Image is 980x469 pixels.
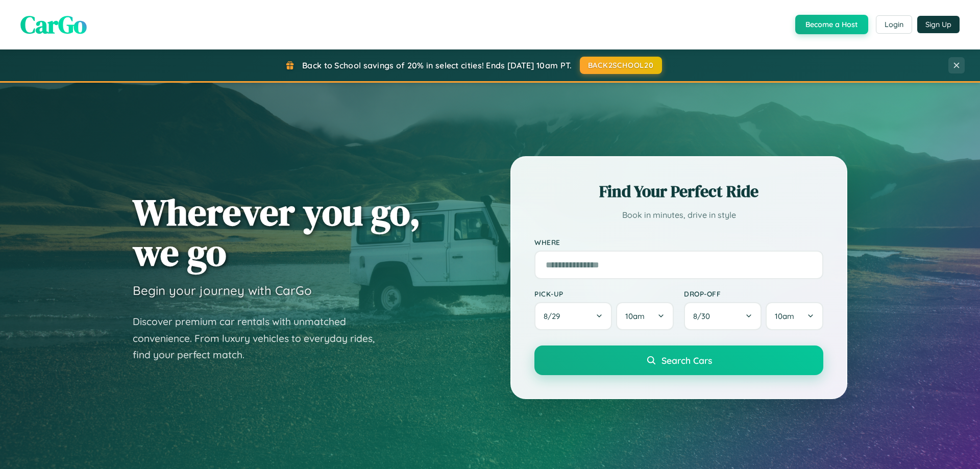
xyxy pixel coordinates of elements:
span: Back to School savings of 20% in select cities! Ends [DATE] 10am PT. [302,60,572,70]
button: Become a Host [795,15,868,34]
span: 8 / 30 [693,311,715,321]
span: 10am [625,311,645,321]
button: Sign Up [917,16,960,33]
button: Search Cars [534,345,823,375]
label: Pick-up [534,289,674,298]
button: 10am [616,302,674,330]
button: Login [876,15,912,34]
h3: Begin your journey with CarGo [133,283,312,298]
h2: Find Your Perfect Ride [534,180,823,203]
button: 8/30 [684,302,762,330]
span: 10am [775,311,794,321]
label: Where [534,238,823,246]
p: Book in minutes, drive in style [534,208,823,223]
button: BACK2SCHOOL20 [580,57,662,74]
span: 8 / 29 [544,311,565,321]
label: Drop-off [684,289,823,298]
p: Discover premium car rentals with unmatched convenience. From luxury vehicles to everyday rides, ... [133,313,388,363]
h1: Wherever you go, we go [133,192,421,273]
span: Search Cars [661,355,712,366]
button: 10am [766,302,823,330]
button: 8/29 [534,302,612,330]
span: CarGo [20,8,87,41]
